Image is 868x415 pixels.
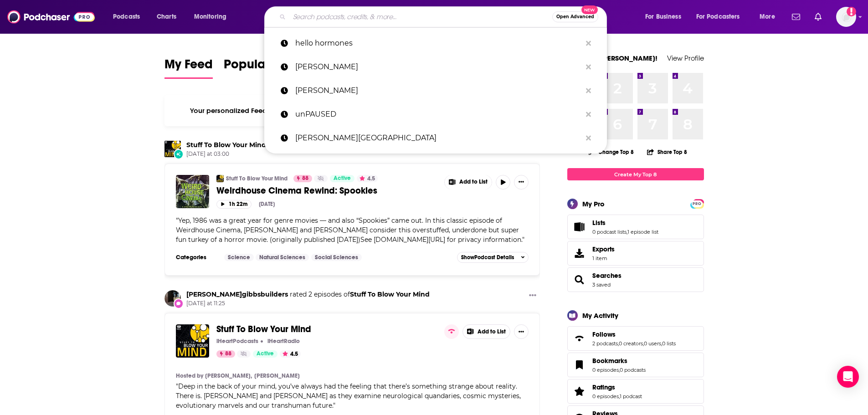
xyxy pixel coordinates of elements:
a: Active [330,175,354,182]
a: Weirdhouse Cinema Rewind: Spookies [216,185,438,196]
a: 2 podcasts [592,340,618,347]
a: [PERSON_NAME] [254,372,300,379]
p: unPAUSED [295,102,581,126]
a: Ratings [592,383,642,391]
span: Active [334,174,351,183]
span: New [581,5,598,14]
a: hello hormones [264,31,607,55]
a: Show notifications dropdown [788,9,804,25]
p: iHeartRadio [267,338,300,345]
a: [PERSON_NAME] [264,55,607,79]
span: , [627,229,627,235]
p: dr. tyna [295,126,581,150]
button: open menu [188,10,238,24]
p: hello hormones [295,31,581,55]
img: Podchaser - Follow, Share and Rate Podcasts [7,8,95,26]
a: 0 lists [662,340,676,347]
span: Exports [570,247,589,260]
a: 0 episodes [592,367,619,373]
a: 3 saved [592,282,611,288]
svg: Add a profile image [847,7,856,16]
span: More [760,10,775,23]
a: Ratings [570,385,589,398]
img: Stuff To Blow Your Mind [216,175,224,182]
img: j.gibbsbuilders [164,290,181,307]
p: mary claire haver [295,79,581,102]
span: For Business [645,10,681,23]
span: Logged in as Ashley_Beenen [836,7,856,27]
a: 88 [216,350,235,358]
span: Open Advanced [556,15,594,19]
a: Bookmarks [570,359,589,371]
div: New Episode [174,149,184,159]
span: , [661,340,662,347]
a: Bookmarks [592,357,646,365]
div: Search podcasts, credits, & more... [273,6,616,27]
div: [DATE] [259,201,275,207]
button: Show More Button [514,324,529,339]
span: Bookmarks [567,353,704,377]
span: Exports [592,245,615,253]
span: Follows [567,326,704,351]
h3: released a new episode [186,141,339,149]
button: Open AdvancedNew [552,11,598,22]
span: , [618,340,619,347]
button: open menu [639,10,693,24]
span: 88 [302,174,308,183]
span: , [619,367,620,373]
button: Change Top 8 [583,146,640,158]
a: My Feed [164,56,213,79]
span: 88 [225,349,231,359]
span: Ratings [567,379,704,404]
span: Follows [592,330,616,338]
span: , [643,340,644,347]
span: PRO [692,200,703,207]
button: Show More Button [525,290,540,302]
a: Active [253,350,277,358]
span: rated 2 episodes [290,290,342,298]
a: unPAUSED [264,102,607,126]
a: [PERSON_NAME], [205,372,252,379]
span: Popular Feed [224,56,301,77]
a: Natural Sciences [256,254,309,261]
button: 1h 22m [216,200,252,209]
a: Searches [592,272,621,280]
input: Search podcasts, credits, & more... [289,10,552,24]
a: Weirdhouse Cinema Rewind: Spookies [176,175,209,208]
a: Create My Top 8 [567,168,704,180]
div: New Review [174,298,184,308]
span: Lists [592,219,606,227]
span: Yep, 1986 was a great year for genre movies — and also “Spookies” came out. In this classic episo... [176,216,522,244]
a: View Profile [667,54,704,62]
a: PRO [692,200,703,207]
span: Lists [567,215,704,239]
span: Podcasts [113,10,140,23]
span: , [619,393,620,400]
button: open menu [690,10,753,24]
span: " " [176,382,521,410]
div: My Pro [582,200,605,208]
a: iHeartRadioiHeartRadio [265,338,300,345]
span: [DATE] at 11:25 [186,300,430,307]
button: open menu [753,10,786,24]
a: 0 podcast lists [592,229,627,235]
span: [DATE] at 03:00 [186,150,339,158]
h3: of [186,290,430,299]
button: Show profile menu [836,7,856,27]
a: Show notifications dropdown [811,9,825,25]
span: Active [257,349,274,359]
a: 88 [293,175,312,182]
a: j.gibbsbuilders [186,290,288,298]
span: Charts [157,10,176,23]
a: 0 podcasts [620,367,646,373]
a: Follows [570,332,589,345]
a: Stuff To Blow Your Mind [164,141,181,157]
img: Stuff To Blow Your Mind [176,324,209,358]
a: Popular Feed [224,56,301,79]
button: 4.5 [357,175,378,182]
a: Stuff To Blow Your Mind [216,324,311,334]
span: Searches [567,267,704,292]
a: Stuff To Blow Your Mind [350,290,430,298]
span: Monitoring [194,10,226,23]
